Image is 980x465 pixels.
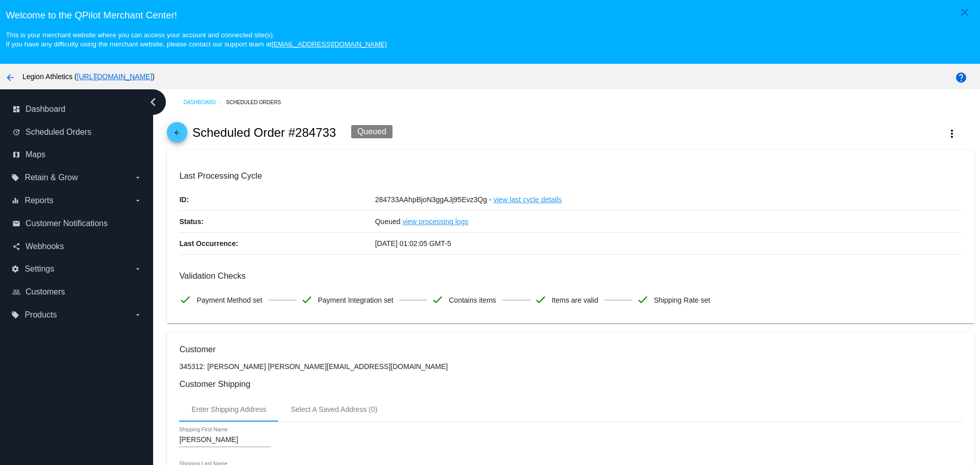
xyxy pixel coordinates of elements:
span: Payment Method set [197,289,262,311]
h3: Validation Checks [179,271,962,281]
i: arrow_drop_down [134,311,142,319]
i: local_offer [11,311,19,319]
span: Products [24,310,57,320]
a: Scheduled Orders [226,94,290,110]
i: share [12,242,20,251]
div: Enter Shipping Address [191,405,266,413]
mat-icon: arrow_back [4,71,16,84]
h3: Last Processing Cycle [179,171,962,181]
i: chevron_left [145,94,161,110]
a: [EMAIL_ADDRESS][DOMAIN_NAME] [272,40,387,48]
i: dashboard [12,105,20,113]
mat-icon: check [301,293,313,306]
mat-icon: check [179,293,191,306]
span: Shipping Rate set [654,289,710,311]
p: 345312: [PERSON_NAME] [PERSON_NAME][EMAIL_ADDRESS][DOMAIN_NAME] [179,362,962,371]
i: local_offer [11,174,19,182]
a: people_outline Customers [12,284,142,300]
span: Webhooks [26,242,64,251]
i: map [12,151,20,159]
p: Status: [179,211,375,232]
div: Queued [351,125,393,138]
mat-icon: help [955,71,967,84]
mat-icon: check [431,293,444,306]
i: people_outline [12,288,20,296]
h2: Scheduled Order #284733 [192,126,336,140]
a: Dashboard [183,94,226,110]
span: Retain & Grow [24,173,78,182]
span: Customers [26,287,65,297]
i: arrow_drop_down [134,174,142,182]
span: Contains items [449,289,496,311]
span: Reports [24,196,53,205]
i: equalizer [11,197,19,205]
a: [URL][DOMAIN_NAME] [77,72,153,81]
a: map Maps [12,146,142,163]
p: Last Occurrence: [179,233,375,254]
span: [DATE] 01:02:05 GMT-5 [375,239,451,248]
i: email [12,219,20,228]
span: Queued [375,217,401,226]
h3: Customer Shipping [179,379,962,389]
small: This is your merchant website where you can access your account and connected site(s). If you hav... [6,31,386,48]
a: view last cycle details [494,189,562,210]
h3: Welcome to the QPilot Merchant Center! [6,10,974,21]
a: view processing logs [402,211,468,232]
mat-icon: close [959,6,971,18]
i: arrow_drop_down [134,197,142,205]
span: Items are valid [552,289,598,311]
a: update Scheduled Orders [12,124,142,140]
h3: Customer [179,345,962,354]
a: share Webhooks [12,238,142,255]
mat-icon: check [636,293,649,306]
p: ID: [179,189,375,210]
div: Select A Saved Address (0) [291,405,378,413]
input: Shipping First Name [179,436,271,444]
span: Maps [26,150,45,159]
span: Dashboard [26,105,65,114]
span: Legion Athletics ( ) [22,72,155,81]
i: arrow_drop_down [134,265,142,273]
span: Customer Notifications [26,219,108,228]
a: dashboard Dashboard [12,101,142,117]
mat-icon: check [534,293,547,306]
mat-icon: arrow_back [171,129,183,141]
a: email Customer Notifications [12,215,142,232]
i: settings [11,265,19,273]
span: Scheduled Orders [26,128,91,137]
span: 284733AAhpBjoN3ggAJj95Evz3Qg - [375,195,492,204]
i: update [12,128,20,136]
span: Settings [24,264,54,274]
mat-icon: more_vert [946,128,958,140]
span: Payment Integration set [318,289,394,311]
